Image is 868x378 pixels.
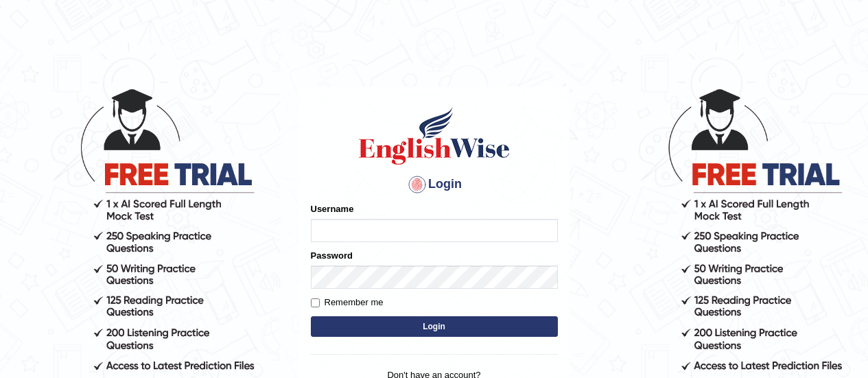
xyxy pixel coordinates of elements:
[311,249,353,262] label: Password
[311,296,384,309] label: Remember me
[311,202,354,215] label: Username
[311,174,558,196] h4: Login
[311,316,558,337] button: Login
[356,105,513,167] img: Logo of English Wise sign in for intelligent practice with AI
[311,298,320,307] input: Remember me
